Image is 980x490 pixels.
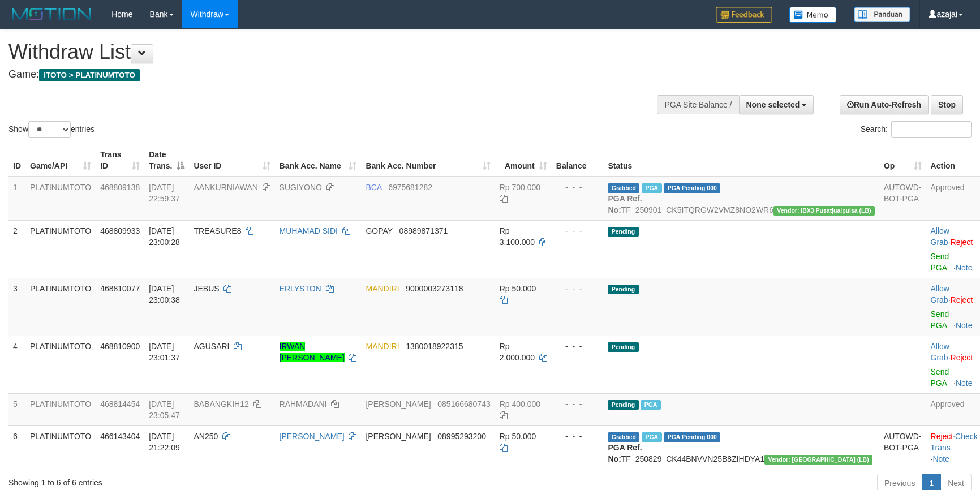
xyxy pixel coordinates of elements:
span: Copy 085166680743 to clipboard [437,399,490,409]
span: MANDIRI [366,284,399,293]
span: None selected [746,100,800,109]
select: Showentries [28,121,71,138]
div: PGA Site Balance / [657,95,738,114]
span: Vendor URL: https://dashboard.q2checkout.com/secure [773,206,875,216]
span: PGA Pending [664,432,720,442]
span: Rp 400.000 [500,399,540,409]
span: · [931,342,951,362]
span: Vendor URL: https://dashboard.q2checkout.com/secure [764,455,872,465]
span: [DATE] 23:01:37 [149,342,180,362]
span: BABANGKIH12 [194,399,248,409]
td: 3 [8,278,25,336]
td: TF_250901_CK5ITQRGW2VMZ8NO2WR6 [603,177,879,221]
span: [DATE] 23:00:28 [149,226,180,247]
h4: Game: [8,69,642,80]
span: [PERSON_NAME] [366,432,431,441]
span: Marked by azaksrplatinum [641,400,660,410]
td: PLATINUMTOTO [25,278,96,336]
a: SUGIYONO [280,183,322,192]
input: Search: [891,121,972,138]
a: Note [956,263,973,272]
span: Rp 2.000.000 [500,342,535,362]
td: PLATINUMTOTO [25,177,96,221]
img: MOTION_logo.png [8,6,94,23]
span: Rp 50.000 [500,432,536,441]
span: 466143404 [100,432,140,441]
td: AUTOWD-BOT-PGA [879,425,926,469]
span: Pending [608,285,638,294]
a: RAHMADANI [280,399,327,409]
span: Rp 50.000 [500,284,536,293]
span: AN250 [194,432,218,441]
td: 4 [8,336,25,393]
td: PLATINUMTOTO [25,336,96,393]
span: AGUSARI [194,342,229,351]
span: Marked by azaksrplatinum [642,432,661,442]
span: [PERSON_NAME] [366,399,431,409]
th: Bank Acc. Name: activate to sort column ascending [275,144,362,177]
b: PGA Ref. No: [608,194,642,214]
span: [DATE] 23:00:38 [149,284,180,304]
td: PLATINUMTOTO [25,393,96,425]
span: AANKURNIAWAN [194,183,257,192]
a: Run Auto-Refresh [840,95,929,114]
img: Feedback.jpg [716,7,772,23]
span: Rp 3.100.000 [500,226,535,247]
td: AUTOWD-BOT-PGA [879,177,926,221]
img: Button%20Memo.svg [789,7,837,23]
a: Check Trans [931,432,978,452]
td: 1 [8,177,25,221]
th: Status [603,144,879,177]
th: Game/API: activate to sort column ascending [25,144,96,177]
span: Copy 1380018922315 to clipboard [406,342,463,351]
a: Reject [931,432,953,441]
a: Allow Grab [931,342,949,362]
a: Reject [951,353,973,362]
a: Note [932,454,949,463]
span: GOPAY [366,226,392,235]
div: - - - [556,398,599,410]
span: PGA Pending [664,183,720,193]
div: - - - [556,431,599,442]
a: Stop [931,95,963,114]
span: Grabbed [608,183,639,193]
a: Send PGA [931,367,949,388]
span: Marked by azaksrplatinum [642,183,661,193]
span: 468809933 [100,226,140,235]
span: Grabbed [608,432,639,442]
div: Showing 1 to 6 of 6 entries [8,472,400,488]
a: Reject [951,295,973,304]
td: 6 [8,425,25,469]
div: - - - [556,341,599,352]
span: [DATE] 22:59:37 [149,183,180,203]
th: Amount: activate to sort column ascending [495,144,552,177]
span: 468810900 [100,342,140,351]
a: Note [956,379,973,388]
a: Allow Grab [931,226,949,247]
th: Op: activate to sort column ascending [879,144,926,177]
span: [DATE] 21:22:09 [149,432,180,452]
button: None selected [739,95,814,114]
b: PGA Ref. No: [608,443,642,463]
a: MUHAMAD SIDI [280,226,338,235]
a: Allow Grab [931,284,949,304]
td: PLATINUMTOTO [25,425,96,469]
span: Copy 08989871371 to clipboard [399,226,448,235]
span: Rp 700.000 [500,183,540,192]
span: TREASURE8 [194,226,241,235]
th: Balance [552,144,604,177]
a: [PERSON_NAME] [280,432,345,441]
div: - - - [556,225,599,237]
span: ITOTO > PLATINUMTOTO [39,69,140,81]
td: 5 [8,393,25,425]
h1: Withdraw List [8,41,642,63]
span: Copy 6975681282 to clipboard [388,183,432,192]
span: Pending [608,342,638,352]
label: Show entries [8,121,94,138]
span: · [931,284,951,304]
span: [DATE] 23:05:47 [149,399,180,420]
a: Send PGA [931,252,949,272]
label: Search: [861,121,972,138]
td: 2 [8,220,25,278]
th: Trans ID: activate to sort column ascending [96,144,144,177]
